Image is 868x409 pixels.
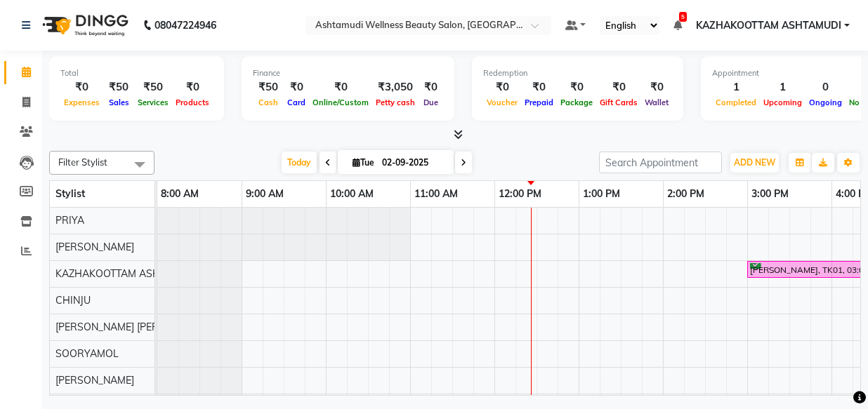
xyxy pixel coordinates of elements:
[58,156,107,168] span: Filter Stylist
[154,6,216,45] b: 08047224946
[55,241,134,253] span: [PERSON_NAME]
[172,79,213,95] div: ₹0
[36,6,132,45] img: logo
[253,79,284,95] div: ₹50
[242,184,287,204] a: 9:00 AM
[134,79,172,95] div: ₹50
[419,79,443,95] div: ₹0
[696,18,841,33] span: KAZHAKOOTTAM ASHTAMUDI
[712,79,760,95] div: 1
[55,187,85,200] span: Stylist
[760,98,805,107] span: Upcoming
[599,152,722,173] input: Search Appointment
[596,79,641,95] div: ₹0
[557,98,596,107] span: Package
[284,79,309,95] div: ₹0
[253,67,443,79] div: Finance
[327,184,377,204] a: 10:00 AM
[172,98,213,107] span: Products
[579,184,624,204] a: 1:00 PM
[734,157,775,168] span: ADD NEW
[372,79,419,95] div: ₹3,050
[349,157,378,168] span: Tue
[673,19,682,32] a: 5
[105,98,133,107] span: Sales
[483,98,521,107] span: Voucher
[309,98,372,107] span: Online/Custom
[483,67,672,79] div: Redemption
[282,152,317,173] span: Today
[521,79,557,95] div: ₹0
[748,184,792,204] a: 3:00 PM
[760,79,805,95] div: 1
[712,98,760,107] span: Completed
[411,184,461,204] a: 11:00 AM
[134,98,172,107] span: Services
[378,152,448,173] input: 2025-09-02
[309,79,372,95] div: ₹0
[55,267,197,280] span: KAZHAKOOTTAM ASHTAMUDI
[60,79,103,95] div: ₹0
[521,98,557,107] span: Prepaid
[55,214,84,227] span: PRIYA
[420,98,442,107] span: Due
[641,98,672,107] span: Wallet
[805,98,846,107] span: Ongoing
[55,321,216,333] span: [PERSON_NAME] [PERSON_NAME]
[284,98,309,107] span: Card
[495,184,545,204] a: 12:00 PM
[805,79,846,95] div: 0
[157,184,202,204] a: 8:00 AM
[679,12,687,22] span: 5
[596,98,641,107] span: Gift Cards
[730,153,779,173] button: ADD NEW
[557,79,596,95] div: ₹0
[55,374,134,387] span: [PERSON_NAME]
[60,67,213,79] div: Total
[55,294,91,307] span: CHINJU
[60,98,103,107] span: Expenses
[255,98,282,107] span: Cash
[372,98,419,107] span: Petty cash
[483,79,521,95] div: ₹0
[664,184,708,204] a: 2:00 PM
[103,79,134,95] div: ₹50
[55,347,119,360] span: SOORYAMOL
[641,79,672,95] div: ₹0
